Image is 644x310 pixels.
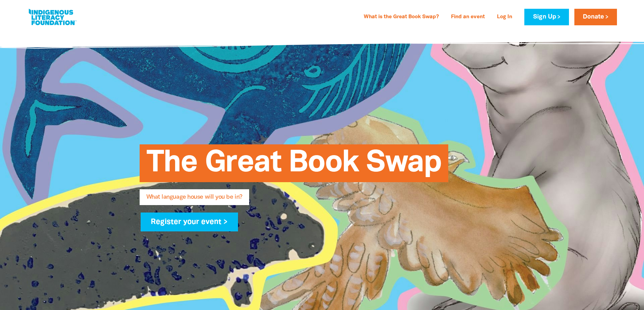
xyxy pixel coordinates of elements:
[447,12,489,23] a: Find an event
[146,194,242,205] span: What language house will you be in?
[574,9,617,25] a: Donate
[141,213,238,231] a: Register your event >
[524,9,569,25] a: Sign Up
[493,12,516,23] a: Log In
[146,149,442,182] span: The Great Book Swap
[360,12,443,23] a: What is the Great Book Swap?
